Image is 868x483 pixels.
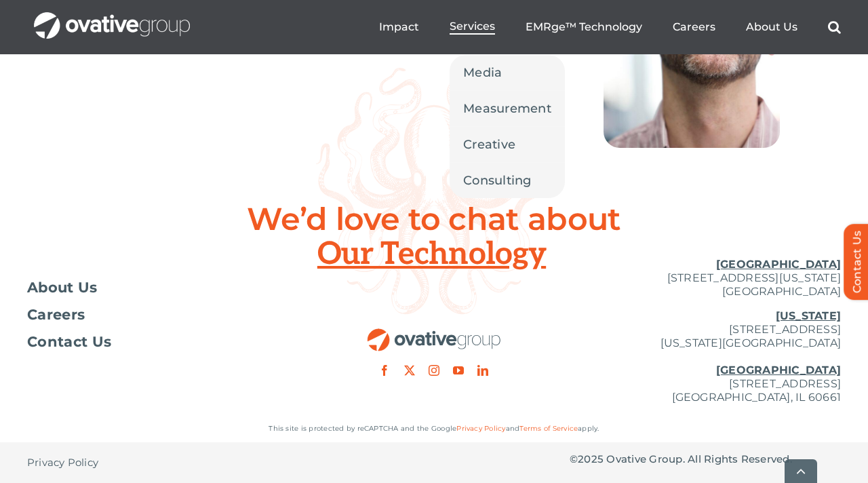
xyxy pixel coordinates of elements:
[27,335,111,349] span: Contact Us
[379,20,419,34] a: Impact
[450,55,565,90] a: Media
[429,365,439,376] a: instagram
[828,20,841,34] a: Search
[27,335,298,349] a: Contact Us
[463,171,532,190] span: Consulting
[463,135,515,154] span: Creative
[526,20,642,34] a: EMRge™ Technology
[379,365,390,376] a: facebook
[570,258,841,298] p: [STREET_ADDRESS][US_STATE] [GEOGRAPHIC_DATA]
[27,308,85,322] span: Careers
[776,309,841,322] u: [US_STATE]
[463,99,551,118] span: Measurement
[673,20,715,34] a: Careers
[450,127,565,162] a: Creative
[477,365,488,376] a: linkedin
[27,281,98,294] span: About Us
[716,258,841,271] u: [GEOGRAPHIC_DATA]
[453,365,464,376] a: youtube
[27,422,841,436] p: This site is protected by reCAPTCHA and the Google and apply.
[450,91,565,126] a: Measurement
[34,11,190,24] a: OG_Full_horizontal_WHT
[463,63,502,82] span: Media
[450,163,565,198] a: Consulting
[519,424,578,433] a: Terms of Service
[27,308,298,322] a: Careers
[366,327,502,340] a: OG_Full_horizontal_RGB
[570,452,841,466] p: © Ovative Group. All Rights Reserved.
[27,281,298,349] nav: Footer Menu
[379,5,841,49] nav: Menu
[716,364,841,376] u: [GEOGRAPHIC_DATA]
[570,309,841,404] p: [STREET_ADDRESS] [US_STATE][GEOGRAPHIC_DATA] [STREET_ADDRESS] [GEOGRAPHIC_DATA], IL 60661
[456,424,505,433] a: Privacy Policy
[27,442,98,483] a: Privacy Policy
[578,452,604,465] span: 2025
[404,365,415,376] a: twitter
[27,456,98,469] span: Privacy Policy
[450,20,495,35] a: Services
[27,442,298,483] nav: Footer - Privacy Policy
[450,20,495,33] span: Services
[746,20,797,34] a: About Us
[27,281,298,294] a: About Us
